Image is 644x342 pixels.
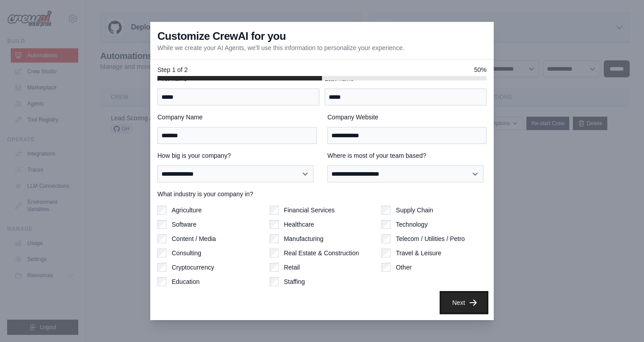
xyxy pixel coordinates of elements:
p: While we create your AI Agents, we'll use this information to personalize your experience. [157,43,404,52]
label: Education [172,277,199,286]
label: Consulting [172,249,201,258]
span: Step 1 of 2 [157,65,188,74]
label: Travel & Leisure [396,249,441,258]
label: Financial Services [284,206,335,215]
label: Technology [396,220,428,229]
button: Next [441,293,487,312]
label: Where is most of your team based? [327,151,487,160]
h3: Customize CrewAI for you [157,29,286,43]
label: How big is your company? [157,151,317,160]
label: Retail [284,263,300,272]
label: Content / Media [172,234,216,243]
iframe: Chat Widget [599,299,644,342]
label: Cryptocurrency [172,263,214,272]
label: What industry is your company in? [157,190,487,198]
label: Other [396,263,411,272]
label: Software [172,220,196,229]
label: Telecom / Utilities / Petro [396,234,465,243]
label: Supply Chain [396,206,433,215]
div: 聊天小组件 [599,299,644,342]
label: Manufacturing [284,234,324,243]
label: Agriculture [172,206,202,215]
label: Company Name [157,113,317,122]
label: Company Website [327,113,487,122]
label: Staffing [284,277,305,286]
label: Healthcare [284,220,314,229]
label: Real Estate & Construction [284,249,359,258]
span: 50% [474,65,487,74]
